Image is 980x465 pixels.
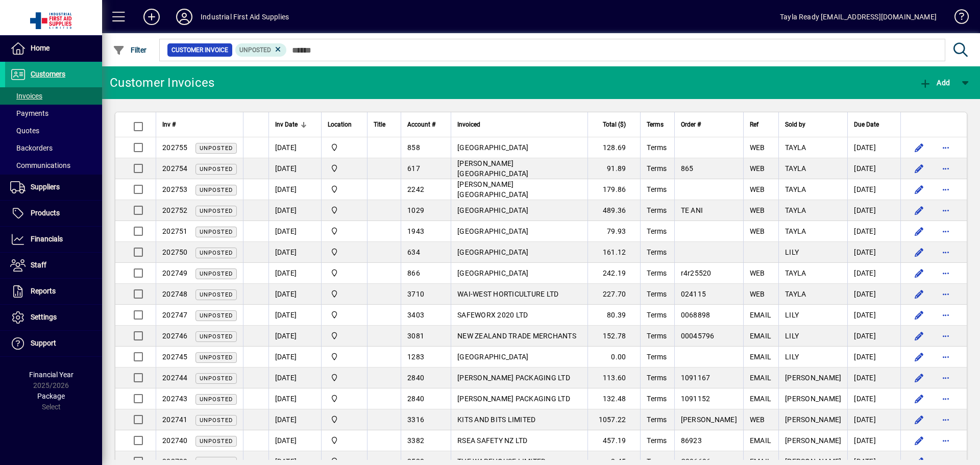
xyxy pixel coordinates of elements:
a: Knowledge Base [947,2,967,35]
td: [DATE] [268,284,322,305]
td: [DATE] [268,263,322,284]
div: Customer Invoices [110,75,214,91]
a: Financials [5,227,102,252]
span: Order # [681,119,701,130]
span: TAYLA [785,206,806,214]
span: Invoiced [457,119,480,130]
button: Add [135,8,168,26]
span: LILY [785,248,799,256]
span: SAFEWORX 2020 LTD [457,311,528,319]
span: 865 [681,164,694,173]
span: Invoices [10,92,42,100]
div: Account # [407,119,445,130]
span: Customer Invoice [171,45,228,55]
span: WEB [750,415,765,424]
span: 2242 [407,185,424,193]
span: WEB [750,290,765,298]
span: WEB [750,164,765,173]
span: 86923 [681,436,702,445]
span: INDUSTRIAL FIRST AID SUPPLIES LTD [328,330,361,341]
a: Invoices [5,87,102,105]
span: WEB [750,227,765,235]
span: Inv # [162,119,176,130]
td: [DATE] [268,326,322,347]
button: Filter [110,41,150,59]
div: Due Date [854,119,894,130]
td: 161.12 [587,242,641,263]
span: Due Date [854,119,879,130]
span: WEB [750,269,765,277]
mat-chip: Customer Invoice Status: Unposted [235,43,287,57]
span: [PERSON_NAME][GEOGRAPHIC_DATA] [457,180,528,199]
button: Edit [911,139,927,156]
span: 617 [407,164,420,173]
span: Quotes [10,127,39,135]
span: Account # [407,119,435,130]
span: Unposted [200,375,233,382]
div: Inv Date [275,119,315,130]
span: 202752 [162,206,188,214]
span: [GEOGRAPHIC_DATA] [457,206,528,214]
span: Terms [647,185,667,193]
span: [PERSON_NAME] [785,436,841,445]
button: Edit [911,328,927,344]
td: [DATE] [268,158,322,179]
span: WEB [750,206,765,214]
span: [PERSON_NAME] [785,374,841,382]
a: Home [5,36,102,61]
span: Terms [647,415,667,424]
span: 202747 [162,311,188,319]
span: 2840 [407,374,424,382]
span: EMAIL [750,374,771,382]
span: Unposted [200,396,233,403]
div: Inv # [162,119,237,130]
span: EMAIL [750,311,771,319]
button: More options [938,307,954,323]
a: Payments [5,105,102,122]
span: Suppliers [31,183,60,191]
button: Edit [911,265,927,281]
td: 132.48 [587,388,641,409]
span: 024115 [681,290,706,298]
span: Terms [647,206,667,214]
td: [DATE] [847,305,900,326]
span: 866 [407,269,420,277]
td: 128.69 [587,137,641,158]
span: Unposted [200,312,233,319]
span: 1029 [407,206,424,214]
span: INDUSTRIAL FIRST AID SUPPLIES LTD [328,226,361,237]
span: Home [31,44,50,52]
td: [DATE] [847,221,900,242]
span: INDUSTRIAL FIRST AID SUPPLIES LTD [328,163,361,174]
button: More options [938,139,954,156]
button: More options [938,328,954,344]
span: [GEOGRAPHIC_DATA] [457,353,528,361]
span: 1091167 [681,374,710,382]
span: Reports [31,287,56,295]
td: 489.36 [587,200,641,221]
td: [DATE] [847,368,900,388]
button: Add [917,74,952,92]
span: Terms [647,143,667,152]
td: [DATE] [847,409,900,430]
span: Package [37,392,65,400]
button: More options [938,160,954,177]
span: Terms [647,436,667,445]
span: Unposted [200,208,233,214]
button: More options [938,181,954,198]
span: 858 [407,143,420,152]
span: 0068898 [681,311,710,319]
td: [DATE] [847,430,900,451]
span: 202748 [162,290,188,298]
span: Support [31,339,56,347]
button: More options [938,411,954,428]
button: More options [938,390,954,407]
span: Unposted [200,271,233,277]
span: Unposted [200,229,233,235]
span: INDUSTRIAL FIRST AID SUPPLIES LTD [328,309,361,321]
td: [DATE] [847,200,900,221]
span: 3316 [407,415,424,424]
span: Backorders [10,144,53,152]
div: Ref [750,119,772,130]
button: Edit [911,390,927,407]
